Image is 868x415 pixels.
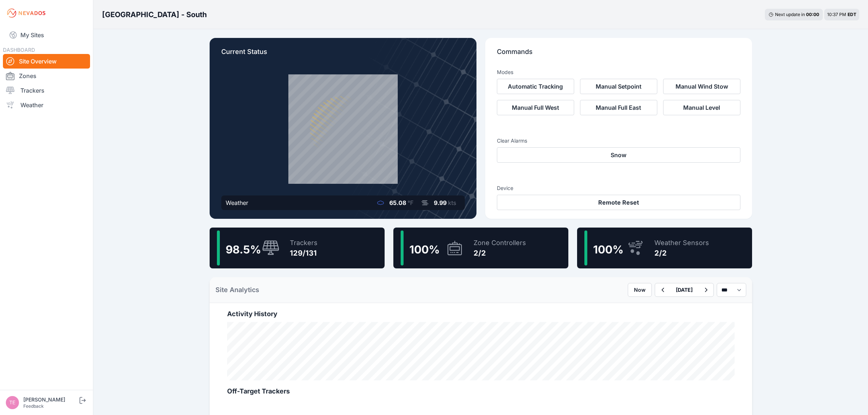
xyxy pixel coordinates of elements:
[389,199,406,206] span: 65.08
[102,9,207,20] h3: [GEOGRAPHIC_DATA] - South
[497,47,740,63] p: Commands
[221,47,465,63] p: Current Status
[663,100,740,115] button: Manual Level
[628,283,652,297] button: Now
[497,195,740,210] button: Remote Reset
[474,238,526,248] div: Zone Controllers
[654,248,709,258] div: 2/2
[663,79,740,94] button: Manual Wind Stow
[580,100,657,115] button: Manual Full East
[290,238,318,248] div: Trackers
[226,243,261,256] span: 98.5 %
[3,83,90,98] a: Trackers
[434,199,447,206] span: 9.99
[497,137,740,144] h3: Clear Alarms
[3,69,90,83] a: Zones
[806,12,819,18] div: 00 : 00
[23,403,44,409] a: Feedback
[827,12,846,17] span: 10:37 PM
[448,199,456,206] span: kts
[593,243,623,256] span: 100 %
[3,26,90,44] a: My Sites
[670,283,698,296] button: [DATE]
[227,309,735,319] h2: Activity History
[215,285,259,295] h2: Site Analytics
[497,79,574,94] button: Automatic Tracking
[102,5,207,24] nav: Breadcrumb
[497,147,740,163] button: Snow
[227,386,735,396] h2: Off-Target Trackers
[3,47,35,53] span: DASHBOARD
[577,228,752,268] a: 100%Weather Sensors2/2
[393,228,568,268] a: 100%Zone Controllers2/2
[848,12,856,17] span: EDT
[408,199,413,206] span: °F
[23,396,78,403] div: [PERSON_NAME]
[3,54,90,69] a: Site Overview
[775,12,805,17] span: Next update in
[409,243,440,256] span: 100 %
[497,185,740,192] h3: Device
[497,100,574,115] button: Manual Full West
[6,396,19,409] img: Ted Elliott
[580,79,657,94] button: Manual Setpoint
[3,98,90,112] a: Weather
[654,238,709,248] div: Weather Sensors
[474,248,526,258] div: 2/2
[290,248,318,258] div: 129/131
[497,69,513,76] h3: Modes
[210,228,385,268] a: 98.5%Trackers129/131
[226,198,248,207] div: Weather
[6,7,47,19] img: Nevados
